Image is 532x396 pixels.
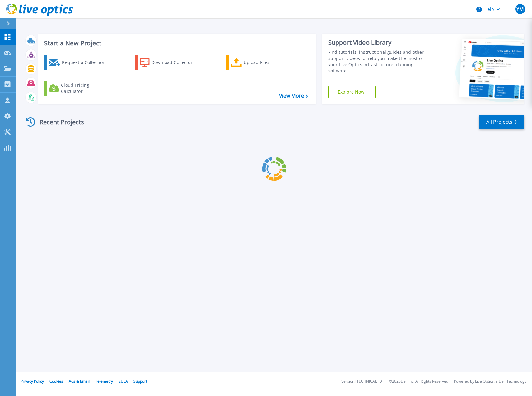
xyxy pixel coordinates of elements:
[226,55,296,70] a: Upload Files
[133,379,147,384] a: Support
[516,7,524,12] span: YM
[151,56,201,69] div: Download Collector
[69,379,90,384] a: Ads & Email
[49,379,63,384] a: Cookies
[119,379,128,384] a: EULA
[328,49,431,74] div: Find tutorials, instructional guides and other support videos to help you make the most of your L...
[62,56,112,69] div: Request a Collection
[135,55,205,70] a: Download Collector
[479,115,524,129] a: All Projects
[44,55,114,70] a: Request a Collection
[95,379,113,384] a: Telemetry
[279,93,308,99] a: View More
[454,380,526,384] li: Powered by Live Optics, a Dell Technology
[61,82,111,94] div: Cloud Pricing Calculator
[328,86,376,98] a: Explore Now!
[341,380,383,384] li: Version: [TECHNICAL_ID]
[44,81,114,96] a: Cloud Pricing Calculator
[328,39,431,47] div: Support Video Library
[24,114,92,130] div: Recent Projects
[44,40,308,47] h3: Start a New Project
[244,56,293,69] div: Upload Files
[389,380,448,384] li: © 2025 Dell Inc. All Rights Reserved
[21,379,44,384] a: Privacy Policy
